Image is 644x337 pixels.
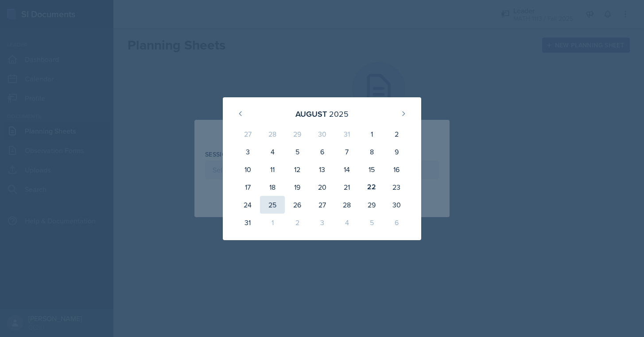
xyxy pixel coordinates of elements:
div: 31 [334,125,359,143]
div: 8 [359,143,384,161]
div: 28 [260,125,285,143]
div: 9 [384,143,409,161]
div: 12 [285,161,310,178]
div: 25 [260,196,285,214]
div: 30 [384,196,409,214]
div: 3 [310,214,334,231]
div: 1 [359,125,384,143]
div: 5 [359,214,384,231]
div: 30 [310,125,334,143]
div: August [295,108,327,120]
div: 5 [285,143,310,161]
div: 31 [235,214,260,231]
div: 24 [235,196,260,214]
div: 6 [310,143,334,161]
div: 22 [359,178,384,196]
div: 2 [384,125,409,143]
div: 29 [359,196,384,214]
div: 27 [235,125,260,143]
div: 26 [285,196,310,214]
div: 2 [285,214,310,231]
div: 23 [384,178,409,196]
div: 21 [334,178,359,196]
div: 3 [235,143,260,161]
div: 11 [260,161,285,178]
div: 13 [310,161,334,178]
div: 6 [384,214,409,231]
div: 18 [260,178,285,196]
div: 17 [235,178,260,196]
div: 27 [310,196,334,214]
div: 28 [334,196,359,214]
div: 16 [384,161,409,178]
div: 29 [285,125,310,143]
div: 20 [310,178,334,196]
div: 4 [260,143,285,161]
div: 19 [285,178,310,196]
div: 7 [334,143,359,161]
div: 2025 [329,108,349,120]
div: 10 [235,161,260,178]
div: 1 [260,214,285,231]
div: 14 [334,161,359,178]
div: 4 [334,214,359,231]
div: 15 [359,161,384,178]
